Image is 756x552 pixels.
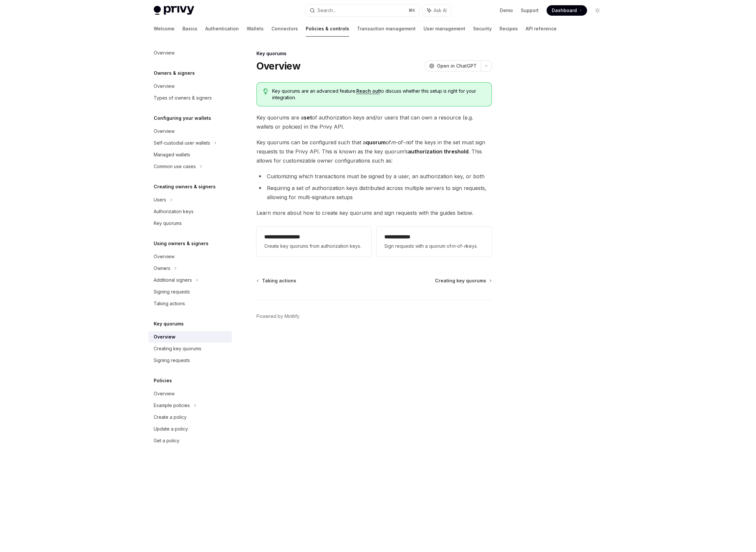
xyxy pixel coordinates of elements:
a: Create a policy [148,411,232,423]
a: Policies & controls [306,21,349,37]
h5: Policies [154,377,172,385]
div: Example policies [154,402,190,409]
svg: Tip [263,88,268,94]
a: Types of owners & signers [148,92,232,104]
div: Get a policy [154,437,179,445]
a: Welcome [154,21,175,37]
h5: Creating owners & signers [154,183,216,191]
span: Open in ChatGPT [437,63,477,69]
div: Owners [154,264,170,272]
div: Overview [154,82,175,90]
div: Self-custodial user wallets [154,139,210,147]
span: Key quorums are a of authorization keys and/or users that can own a resource (e.g. wallets or pol... [256,113,492,131]
div: Create a policy [154,413,187,421]
a: Powered by Mintlify [256,313,300,320]
a: Taking actions [257,277,296,284]
button: Toggle dark mode [592,5,603,16]
div: Search... [317,7,336,14]
div: Managed wallets [154,151,190,159]
button: Search...⌘K [305,5,419,16]
a: Overview [148,47,232,59]
a: Overview [148,388,232,400]
button: Open in ChatGPT [425,60,481,71]
a: User management [424,21,465,37]
a: API reference [526,21,557,37]
a: Reach out [356,88,380,94]
span: Key quorums are an advanced feature. to discuss whether this setup is right for your integration. [272,88,485,101]
a: Signing requests [148,355,232,366]
em: n [405,139,408,146]
a: Managed wallets [148,149,232,161]
em: m [451,243,455,249]
img: light logo [154,6,194,15]
div: Update a policy [154,425,188,433]
a: Transaction management [357,21,416,37]
span: Ask AI [434,7,447,14]
div: Overview [154,333,176,341]
li: Requiring a set of authorization keys distributed across multiple servers to sign requests, allow... [256,183,492,202]
a: Key quorums [148,217,232,229]
h1: Overview [256,60,301,72]
div: Common use cases [154,163,196,170]
div: Creating key quorums [154,345,201,353]
a: Creating key quorums [148,343,232,355]
a: Creating key quorums [435,277,491,284]
a: Signing requests [148,286,232,298]
li: Customizing which transactions must be signed by a user, an authorization key, or both [256,172,492,181]
div: Overview [154,253,175,260]
div: Overview [154,390,175,398]
div: Signing requests [154,288,190,296]
span: Dashboard [552,7,577,14]
a: Authorization keys [148,206,232,217]
em: n [464,243,466,249]
span: Learn more about how to create key quorums and sign requests with the guides below. [256,208,492,217]
span: ⌘ K [409,8,415,13]
div: Authorization keys [154,208,193,215]
div: Signing requests [154,356,190,364]
div: Overview [154,127,175,135]
span: Key quorums can be configured such that a of -of- of the keys in the set must sign requests to th... [256,138,492,165]
div: Key quorums [256,50,492,57]
a: Authentication [205,21,239,37]
div: Additional signers [154,276,192,284]
a: Overview [148,80,232,92]
strong: authorization threshold [408,148,469,155]
button: Ask AI [423,5,451,16]
div: Users [154,196,166,204]
strong: quorum [366,139,386,146]
h5: Using owners & signers [154,240,208,247]
a: Basics [182,21,197,37]
span: Creating key quorums [435,277,486,284]
a: Wallets [247,21,264,37]
a: Security [473,21,492,37]
a: Overview [148,251,232,262]
a: Taking actions [148,298,232,309]
span: Create key quorums from authorization keys. [264,242,363,250]
span: Taking actions [262,277,296,284]
strong: set [304,114,312,121]
a: Overview [148,125,232,137]
div: Key quorums [154,219,182,227]
a: Recipes [500,21,518,37]
div: Overview [154,49,175,57]
div: Types of owners & signers [154,94,212,102]
a: Get a policy [148,435,232,447]
h5: Configuring your wallets [154,114,211,122]
h5: Key quorums [154,320,184,328]
a: Overview [148,331,232,343]
span: Sign requests with a quorum of -of- keys. [384,242,484,250]
h5: Owners & signers [154,69,195,77]
a: Connectors [271,21,298,37]
a: Demo [500,7,513,14]
em: m [391,139,395,146]
a: Support [521,7,539,14]
a: Dashboard [547,5,587,16]
a: Update a policy [148,423,232,435]
div: Taking actions [154,300,185,308]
